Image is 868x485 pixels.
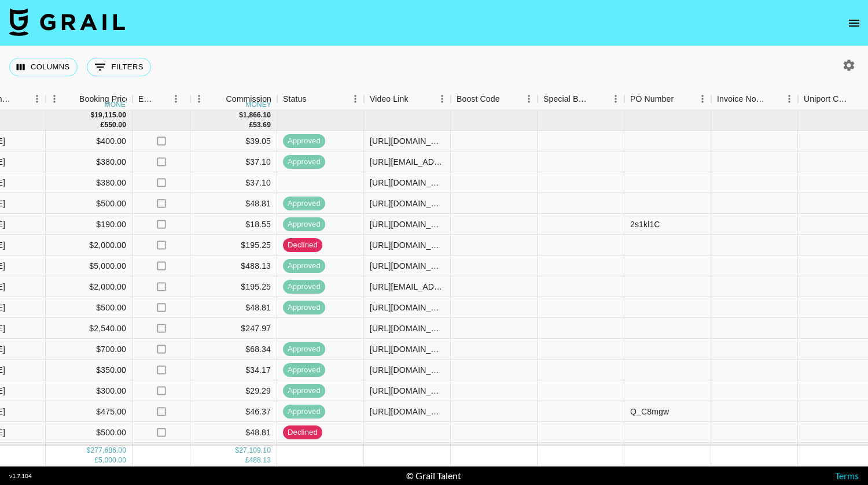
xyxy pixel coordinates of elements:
[190,360,277,380] div: $34.17
[94,456,98,466] div: £
[46,297,133,318] div: $500.00
[630,219,660,230] div: 2s1kl1C
[239,446,271,456] div: 27,109.10
[249,456,271,466] div: 488.13
[190,297,277,318] div: $48.81
[370,281,444,293] div: https://www.tiktok.com/@maryamshai.kh/video/7557498818779024653
[190,131,277,151] div: $39.05
[190,380,277,401] div: $29.29
[63,91,79,107] button: Sort
[370,239,444,251] div: https://www.tiktok.com/@x_ole4ka/video/7556178752598854924
[370,135,444,147] div: https://www.tiktok.com/@swiftmarket_/video/7556598582846049558
[9,472,32,480] div: v 1.7.104
[457,88,500,110] div: Boost Code
[370,88,409,110] div: Video Link
[46,193,133,214] div: $500.00
[433,90,451,108] button: Menu
[101,120,105,130] div: £
[239,110,243,120] div: $
[46,90,63,108] button: Menu
[370,385,444,397] div: https://www.tiktok.com/@dvryl_01/video/7553721829127359766?_t=ZN-9007tATZjNO&_r=1
[370,177,444,188] div: https://www.tiktok.com/@sagethomass/video/7556649819784219959?_t=ZT-90DXVfzro45&_r=1
[46,151,133,172] div: $380.00
[370,406,444,417] div: https://www.tiktok.com/@connorsettlesmith/video/7556618334364585233
[46,256,133,276] div: $5,000.00
[283,240,322,251] span: declined
[804,88,851,110] div: Uniport Contact Email
[370,219,444,230] div: https://www.tiktok.com/@dvryl_01/video/7556679776056904982?_t=ZN-90DfruikqLW&_r=1
[138,88,155,110] div: Expenses: Remove Commission?
[717,88,764,110] div: Invoice Notes
[283,406,325,417] span: approved
[409,91,425,107] button: Sort
[370,343,444,355] div: https://www.instagram.com/reel/DPPD12DCIiG/?igsh=OXppcDU0d3RsbTky
[283,365,325,376] span: approved
[781,90,798,108] button: Menu
[283,157,325,168] span: approved
[283,261,325,272] span: approved
[87,58,151,76] button: Show filters
[370,198,444,209] div: https://www.tiktok.com/@dvryl_01/video/7556640889129438486?_t=ZN-90DVS5DVQb0&_r=1
[190,318,277,339] div: $247.97
[674,91,690,107] button: Sort
[46,339,133,360] div: $700.00
[370,323,444,334] div: https://www.instagram.com/reel/DPYcR9lE5DL/?igsh=b2xtZm1mdjYyMTI2
[711,88,798,110] div: Invoice Notes
[235,446,239,456] div: $
[277,88,364,110] div: Status
[538,88,624,110] div: Special Booking Type
[190,235,277,256] div: $195.25
[764,91,781,107] button: Sort
[190,90,208,108] button: Menu
[190,193,277,214] div: $48.81
[190,276,277,297] div: $195.25
[46,318,133,339] div: $2,540.00
[190,151,277,172] div: $37.10
[347,90,364,108] button: Menu
[46,276,133,297] div: $2,000.00
[167,90,185,108] button: Menu
[243,110,271,120] div: 1,866.10
[843,12,866,35] button: open drawer
[90,110,94,120] div: $
[253,120,271,130] div: 53.69
[90,446,126,456] div: 277,686.00
[46,380,133,401] div: $300.00
[370,364,444,376] div: https://www.tiktok.com/@urbaewinnie/video/7556942150131535107
[9,58,78,76] button: Select columns
[283,219,325,230] span: approved
[851,91,867,107] button: Sort
[520,90,538,108] button: Menu
[209,91,226,107] button: Sort
[283,386,325,397] span: approved
[630,406,669,417] div: Q_C8mgw
[155,91,171,107] button: Sort
[226,88,271,110] div: Commission
[591,91,607,107] button: Sort
[451,88,538,110] div: Boost Code
[500,91,516,107] button: Sort
[694,90,711,108] button: Menu
[190,339,277,360] div: $68.34
[79,88,130,110] div: Booking Price
[133,88,190,110] div: Expenses: Remove Commission?
[46,131,133,151] div: $400.00
[46,360,133,380] div: $350.00
[249,120,253,130] div: £
[370,260,444,272] div: https://www.instagram.com/p/DPQsbzzEzqi/?hl=en
[190,422,277,443] div: $48.81
[370,156,444,168] div: https://www.tiktok.com/@wt.cov/video/7556356731597622550
[283,344,325,355] span: approved
[624,88,711,110] div: PO Number
[190,172,277,193] div: $37.10
[46,401,133,422] div: $475.00
[46,443,133,464] div: $500.00
[283,198,325,209] span: approved
[46,214,133,235] div: $190.00
[283,302,325,313] span: approved
[98,456,126,466] div: 5,000.00
[283,427,322,438] span: declined
[835,470,859,481] a: Terms
[364,88,451,110] div: Video Link
[307,91,323,107] button: Sort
